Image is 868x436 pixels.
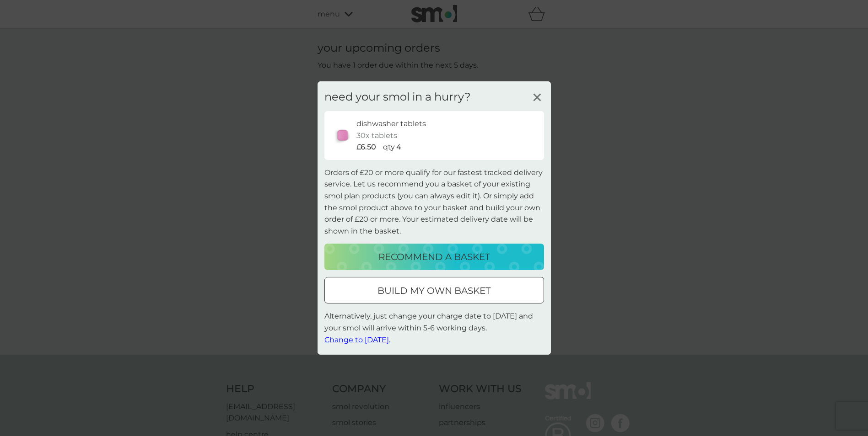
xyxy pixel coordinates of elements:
[356,118,426,130] p: dishwasher tablets
[383,141,395,153] p: qty
[324,167,544,237] p: Orders of £20 or more qualify for our fastest tracked delivery service. Let us recommend you a ba...
[324,244,544,270] button: recommend a basket
[324,334,390,346] button: Change to [DATE].
[324,90,471,104] h3: need your smol in a hurry?
[324,277,544,303] button: build my own basket
[377,283,491,298] p: build my own basket
[356,130,397,142] p: 30x tablets
[324,310,544,346] p: Alternatively, just change your charge date to [DATE] and your smol will arrive within 5-6 workin...
[324,335,390,344] span: Change to [DATE].
[356,141,376,153] p: £6.50
[396,141,401,153] p: 4
[378,250,490,264] p: recommend a basket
